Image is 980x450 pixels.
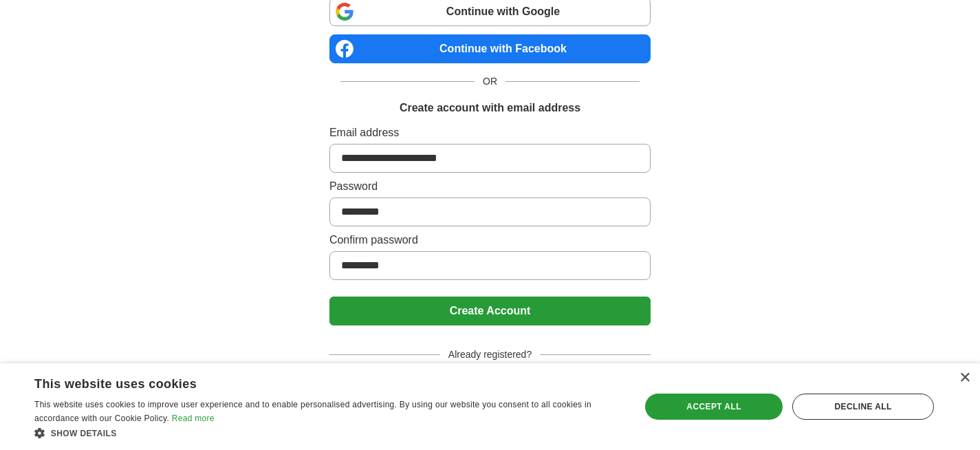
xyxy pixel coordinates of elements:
span: OR [475,74,505,89]
label: Email address [329,125,651,141]
label: Confirm password [329,232,651,248]
a: Read more, opens a new window [172,414,215,423]
div: Decline all [792,394,934,420]
div: Show details [34,426,622,440]
div: Close [959,373,970,383]
button: Create Account [329,297,651,325]
span: Already registered? [440,347,540,362]
div: This website uses cookies [34,372,588,392]
label: Password [329,178,651,195]
h1: Create account with email address [400,100,580,116]
a: Continue with Facebook [329,34,651,63]
div: Accept all [645,394,783,420]
span: This website uses cookies to improve user experience and to enable personalised advertising. By u... [34,400,591,423]
span: Show details [51,429,117,438]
